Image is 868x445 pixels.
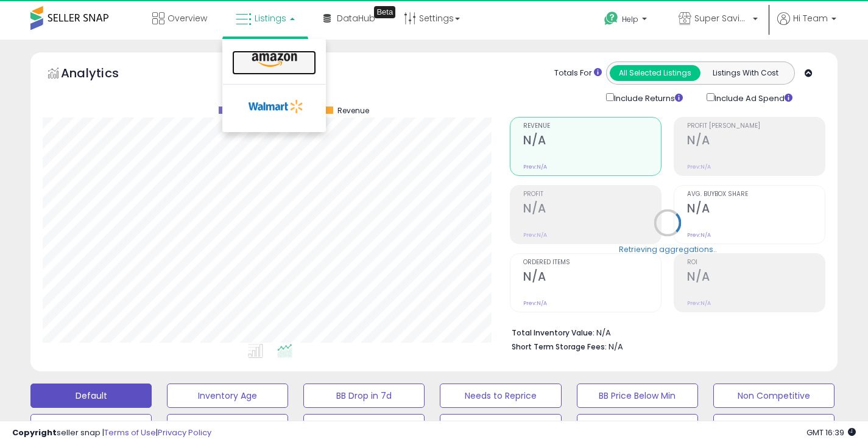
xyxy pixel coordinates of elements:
button: Inventory Age [167,384,288,408]
div: Retrieving aggregations.. [619,244,717,254]
button: 30 Day Decrease [440,414,561,438]
span: DataHub [337,12,375,24]
h5: Analytics [61,65,143,85]
button: Default [30,384,152,408]
div: Include Returns [597,91,697,105]
button: Top Sellers [30,414,152,438]
span: Hi Team [793,12,828,24]
strong: Copyright [12,427,57,438]
span: Revenue [337,107,369,115]
a: Privacy Policy [158,427,211,438]
button: BB Price Below Min [577,384,698,408]
span: 2025-10-9 16:39 GMT [806,427,856,438]
div: Totals For [554,68,602,79]
button: Items Being Repriced [303,414,425,438]
i: Get Help [604,11,619,26]
button: Listings With Cost [700,65,791,81]
button: Selling @ Max [167,414,288,438]
button: Non Competitive [713,384,834,408]
a: Help [595,2,659,40]
span: Overview [168,12,207,24]
span: Help [622,14,638,24]
button: Needs to Reprice [440,384,561,408]
a: Hi Team [777,12,836,40]
a: Terms of Use [104,427,156,438]
span: Super Savings Now (NEW) [694,12,749,24]
div: seller snap | | [12,427,211,439]
button: Without MinMax [577,414,698,438]
span: Listings [255,12,286,24]
button: All Selected Listings [610,65,700,81]
div: Include Ad Spend [697,91,812,105]
button: BB Drop in 7d [303,384,425,408]
button: RPR [713,414,834,438]
div: Tooltip anchor [374,6,395,18]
